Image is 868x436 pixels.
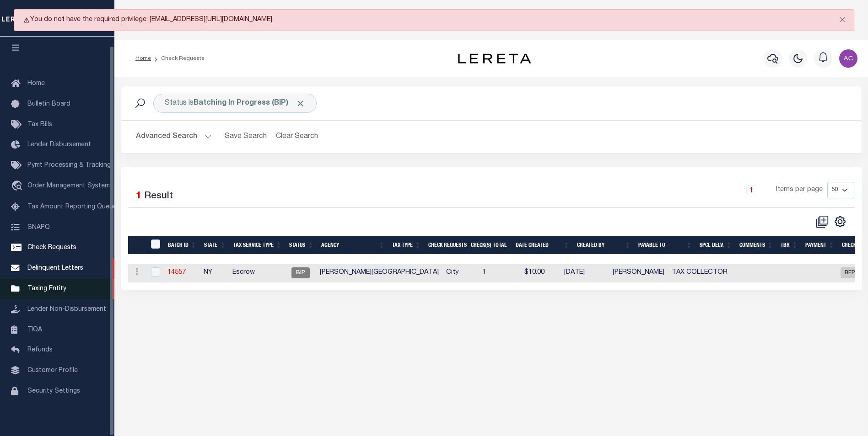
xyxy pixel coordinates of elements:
span: Order Management System [27,183,110,189]
span: Pymt Processing & Tracking [27,162,111,169]
td: TAX COLLECTOR [668,264,731,282]
button: Advanced Search [136,128,212,146]
td: Escrow [229,264,285,282]
div: You do not have the required privilege: [EMAIL_ADDRESS][URL][DOMAIN_NAME] [14,9,854,31]
span: Check Requests [27,245,76,251]
th: Comments: activate to sort column ascending [736,236,777,255]
th: Created By: activate to sort column ascending [573,236,635,255]
div: Status is [153,94,317,113]
span: Taxing Entity [27,286,66,292]
th: TBR: activate to sort column ascending [777,236,802,255]
span: Items per page [776,185,823,195]
i: travel_explore [11,181,26,192]
img: svg+xml;base64,PHN2ZyB4bWxucz0iaHR0cDovL3d3dy53My5vcmcvMjAwMC9zdmciIHBvaW50ZXItZXZlbnRzPSJub25lIi... [839,49,857,68]
button: Save Search [219,128,272,146]
button: Close [831,10,854,30]
span: Tax Amount Reporting Queue [27,204,117,210]
th: Tax Service Type: activate to sort column ascending [230,236,286,255]
span: 1 [136,191,141,201]
th: Status: activate to sort column ascending [286,236,318,255]
td: City [442,264,479,282]
th: Agency: activate to sort column ascending [318,236,388,255]
td: [PERSON_NAME][GEOGRAPHIC_DATA] [316,264,442,282]
td: NY [200,264,229,282]
span: SNAPQ [27,224,50,230]
span: RFP [841,267,859,278]
th: Check Requests [425,236,467,255]
a: 14557 [167,269,186,276]
th: State: activate to sort column ascending [200,236,230,255]
li: Check Requests [151,54,205,63]
th: Tax Type: activate to sort column ascending [388,236,425,255]
td: 1 [479,264,521,282]
a: 1 [746,185,756,195]
span: Lender Disbursement [27,142,91,148]
th: Payable To: activate to sort column ascending [635,236,696,255]
b: Batching In Progress (BIP) [194,100,305,107]
span: Lender Non-Disbursement [27,306,106,313]
th: Spcl Delv.: activate to sort column ascending [696,236,736,255]
span: Delinquent Letters [27,265,83,271]
img: logo-dark.svg [458,53,531,64]
td: [PERSON_NAME] [609,264,668,282]
td: $10.00 [521,264,561,282]
span: Bulletin Board [27,101,70,107]
span: Refunds [27,347,53,353]
button: Clear Search [272,128,322,146]
th: Batch Id: activate to sort column ascending [164,236,200,255]
span: Tax Bills [27,122,52,128]
th: Date Created: activate to sort column ascending [512,236,573,255]
span: TIQA [27,326,42,333]
span: Click to Remove [296,99,305,108]
th: Check(s) Total [467,236,512,255]
span: Customer Profile [27,367,78,374]
th: Payment: activate to sort column ascending [802,236,838,255]
td: [DATE] [561,264,609,282]
label: Result [144,189,173,204]
span: BIP [291,267,310,278]
span: Security Settings [27,388,80,394]
a: Home [135,56,151,61]
span: Home [27,80,45,87]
